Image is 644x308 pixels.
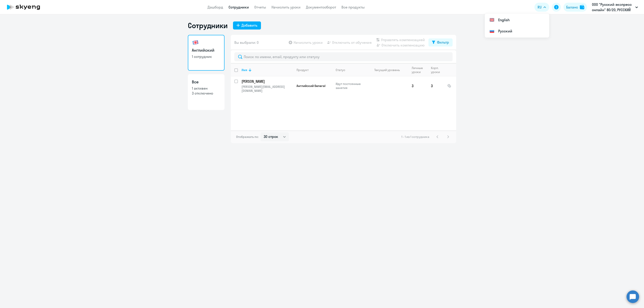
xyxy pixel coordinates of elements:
div: Фильтр [437,40,449,45]
div: Имя [241,68,247,72]
span: RU [538,4,542,10]
h3: Английский [192,47,220,53]
p: 3 отключено [192,91,220,96]
a: Документооборот [306,5,336,9]
p: [PERSON_NAME][EMAIL_ADDRESS][DOMAIN_NAME] [241,85,293,93]
a: Английский1 сотрудник [188,35,225,71]
div: Баланс [566,4,578,10]
p: 1 активен [192,86,220,91]
span: Вы выбрали: 0 [234,40,259,45]
span: 1 - 1 из 1 сотрудника [401,135,429,139]
a: Дашборд [208,5,223,9]
a: Сотрудники [229,5,249,9]
td: 3 [408,76,427,95]
div: Текущий уровень [370,68,408,72]
a: Начислить уроки [271,5,301,9]
a: Все1 активен3 отключено [188,74,225,110]
td: 3 [427,76,444,95]
div: Имя [241,68,293,72]
button: Фильтр [428,38,453,46]
p: ООО "Русский экспресс онлайн" 80/20, РУССКИЙ ЭКСПРЕСС-ОНЛАЙН, ООО [592,2,633,13]
div: Статус [336,68,345,72]
a: Отчеты [254,5,266,9]
div: Продукт [297,68,332,72]
button: Балансbalance [563,3,587,12]
div: Личные уроки [412,66,427,74]
input: Поиск по имени, email, продукту или статусу [234,52,453,61]
div: Корп. уроки [431,66,441,74]
img: english [192,39,199,46]
p: [PERSON_NAME] [241,79,292,84]
div: Добавить [241,23,257,28]
img: Русский [489,28,495,34]
button: Добавить [233,21,261,30]
div: Личные уроки [412,66,424,74]
div: Текущий уровень [374,68,400,72]
button: RU [534,3,549,12]
img: balance [580,5,584,9]
h1: Сотрудники [188,21,228,30]
p: Идут постоянные занятия [336,82,366,90]
div: Статус [336,68,366,72]
p: 1 сотрудник [192,54,220,59]
img: English [489,17,495,23]
div: Продукт [297,68,309,72]
h3: Все [192,79,220,85]
a: [PERSON_NAME] [241,79,293,84]
span: Отображать по: [236,135,259,139]
ul: RU [485,13,549,38]
a: Все продукты [341,5,365,9]
div: Корп. уроки [431,66,443,74]
button: ООО "Русский экспресс онлайн" 80/20, РУССКИЙ ЭКСПРЕСС-ОНЛАЙН, ООО [590,2,640,13]
span: Английский General [297,84,325,88]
